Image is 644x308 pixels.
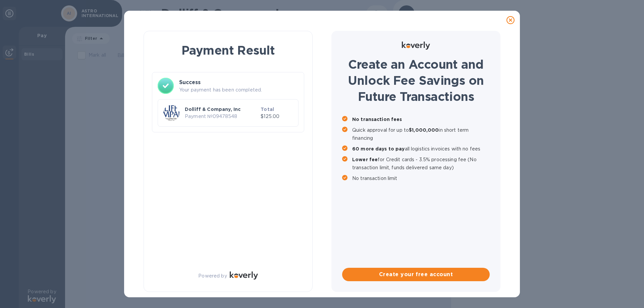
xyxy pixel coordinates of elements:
p: Quick approval for up to in short term financing [352,126,490,142]
img: Logo [402,42,430,50]
p: all logistics invoices with no fees [352,145,490,153]
button: Create your free account [342,268,490,281]
h1: Create an Account and Unlock Fee Savings on Future Transactions [342,56,490,105]
img: Logo [230,271,258,280]
p: No transaction limit [352,174,490,182]
h1: Payment Result [155,42,302,59]
b: 60 more days to pay [352,146,405,151]
b: $1,000,000 [409,127,439,133]
p: Payment № 09478548 [185,113,258,120]
b: Lower fee [352,157,378,162]
p: for Credit cards - 3.5% processing fee (No transaction limit, funds delivered same day) [352,156,490,172]
p: $125.00 [261,113,293,120]
p: Dolliff & Company, Inc [185,106,258,113]
b: Total [261,107,274,112]
p: Powered by [198,272,227,280]
h3: Success [179,78,299,86]
span: Create your free account [347,270,484,279]
p: Your payment has been completed. [179,86,299,94]
b: No transaction fees [352,117,402,122]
